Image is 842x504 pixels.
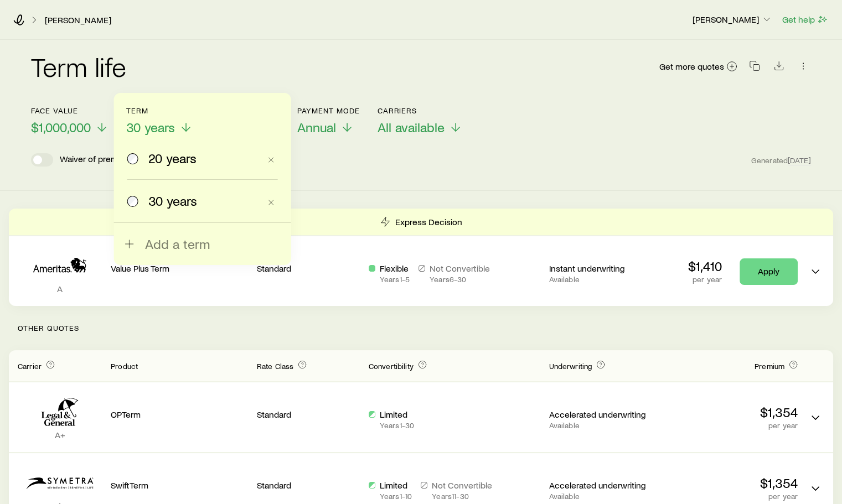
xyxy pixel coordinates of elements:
p: Years 1 - 10 [380,492,412,501]
div: Term quotes [9,209,833,306]
a: [PERSON_NAME] [44,15,112,25]
p: Available [549,275,652,284]
span: All available [378,119,445,135]
p: $1,410 [688,258,722,274]
p: Limited [380,409,414,420]
p: Payment Mode [297,106,360,115]
p: Years 11 - 30 [432,492,492,501]
p: Years 1 - 5 [380,275,410,284]
button: [PERSON_NAME] [692,13,773,27]
p: Available [549,421,652,430]
span: Product [111,361,138,371]
span: Rate Class [257,361,294,371]
p: A+ [18,429,102,440]
span: Annual [297,119,336,135]
span: Convertibility [369,361,414,371]
p: Limited [380,480,412,491]
p: per year [660,421,798,430]
p: Years 6 - 30 [430,275,490,284]
span: Underwriting [549,361,592,371]
p: Other Quotes [9,306,833,350]
p: Flexible [380,263,410,274]
p: OPTerm [111,409,248,420]
p: per year [660,492,798,501]
button: Get help [782,13,829,26]
span: Premium [755,361,784,371]
p: per year [688,275,722,284]
p: SwiftTerm [111,480,248,491]
button: CarriersAll available [378,106,462,136]
span: [DATE] [788,155,811,165]
p: [PERSON_NAME] [693,14,772,25]
p: Term [126,106,193,115]
p: Not Convertible [432,480,492,491]
p: Face value [31,106,109,115]
span: Carrier [18,361,42,371]
button: Payment ModeAnnual [297,106,360,136]
p: Carriers [378,106,462,115]
button: Face value$1,000,000 [31,106,109,136]
a: Get more quotes [659,60,738,73]
a: Download CSV [771,63,787,73]
p: $1,354 [660,475,798,491]
p: Standard [257,409,360,420]
span: Generated [751,155,811,165]
span: $1,000,000 [31,119,91,135]
span: 30 years [126,119,175,135]
a: Apply [740,258,798,285]
p: $1,354 [660,404,798,420]
p: A [18,283,102,294]
p: Accelerated underwriting [549,409,652,420]
p: Not Convertible [430,263,490,274]
span: Get more quotes [659,62,724,71]
p: Waiver of premium rider [60,153,151,167]
p: Available [549,492,652,501]
h2: Term life [31,53,126,80]
p: Express Decision [395,216,462,227]
p: Value Plus Term [111,263,248,274]
p: Standard [257,263,360,274]
p: Years 1 - 30 [380,421,414,430]
p: Accelerated underwriting [549,480,652,491]
button: Term30 years [126,106,193,136]
p: Instant underwriting [549,263,652,274]
p: Standard [257,480,360,491]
